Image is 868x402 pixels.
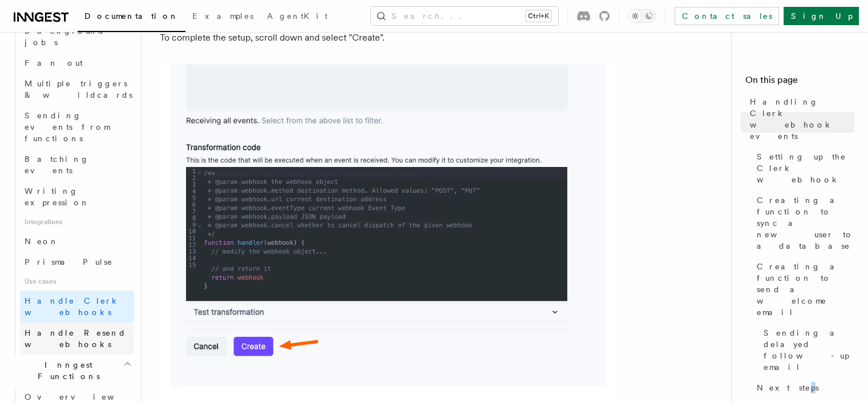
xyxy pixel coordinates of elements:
a: Next steps [752,377,854,398]
a: Multiple triggers & wildcards [20,73,134,105]
span: Overview [25,392,142,401]
a: Fan out [20,53,134,73]
span: Creating a function to sync a new user to a database [757,194,854,252]
span: Prisma Pulse [25,257,113,266]
span: Use cases [20,272,134,290]
a: Writing expression [20,181,134,213]
a: Contact sales [675,7,779,25]
span: Handling Clerk webhook events [750,96,854,142]
button: Inngest Functions [9,355,134,387]
span: Inngest Functions [9,359,123,382]
span: Sending events from functions [25,111,110,143]
a: Creating a function to sync a new user to a database [752,190,854,256]
a: Sending events from functions [20,105,134,149]
a: Prisma Pulse [20,252,134,272]
span: Creating a function to send a welcome email [757,261,854,318]
a: Documentation [78,3,185,32]
a: Neon [20,231,134,252]
span: Integrations [20,213,134,231]
a: AgentKit [260,3,334,31]
span: Next steps [757,382,819,393]
a: Handle Clerk webhooks [20,290,134,323]
img: The Webhooks page in the Clerk Dashboard showing the end of the page to create a new endpoint. A ... [160,64,616,396]
a: Background jobs [20,21,134,53]
span: Setting up the Clerk webhook [757,151,854,185]
button: Search...Ctrl+K [371,7,558,25]
kbd: Ctrl+K [526,10,551,22]
span: Neon [25,237,59,246]
span: Documentation [84,11,179,21]
a: Setting up the Clerk webhook [752,146,854,190]
span: Batching events [25,154,89,175]
span: Multiple triggers & wildcards [25,79,132,99]
span: AgentKit [267,11,328,21]
h4: On this page [745,73,854,91]
a: Sending a delayed follow-up email [759,323,854,377]
span: Sending a delayed follow-up email [764,327,854,373]
span: Handle Clerk webhooks [25,296,120,317]
span: Examples [192,11,253,21]
a: Examples [185,3,260,31]
a: Creating a function to send a welcome email [752,256,854,323]
a: Handle Resend webhooks [20,323,134,355]
p: To complete the setup, scroll down and select "Create". [160,30,616,46]
a: Batching events [20,149,134,181]
a: Handling Clerk webhook events [745,91,854,146]
a: Sign Up [784,7,859,25]
span: Handle Resend webhooks [25,328,126,349]
span: Fan out [25,58,83,67]
button: Toggle dark mode [628,9,656,23]
span: Writing expression [25,186,90,207]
